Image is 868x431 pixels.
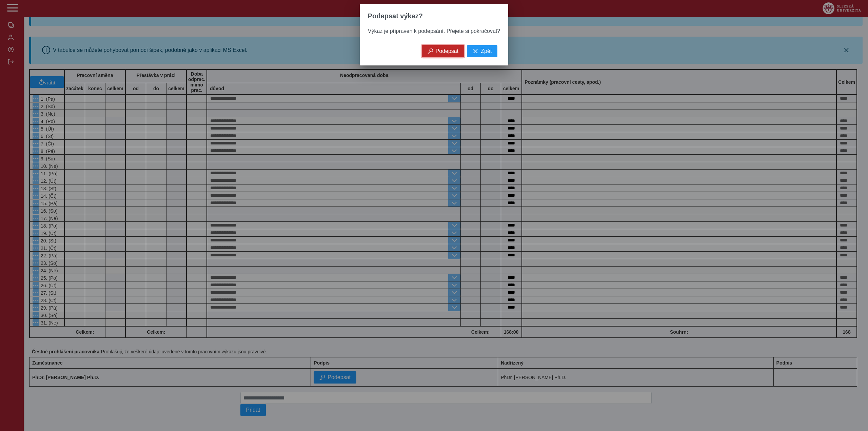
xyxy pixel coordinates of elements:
span: Podepsat [436,48,459,54]
span: Podepsat výkaz? [368,12,423,20]
button: Podepsat [422,45,465,57]
span: Zpět [481,48,492,54]
button: Zpět [467,45,497,57]
span: Výkaz je připraven k podepsání. Přejete si pokračovat? [368,28,500,34]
